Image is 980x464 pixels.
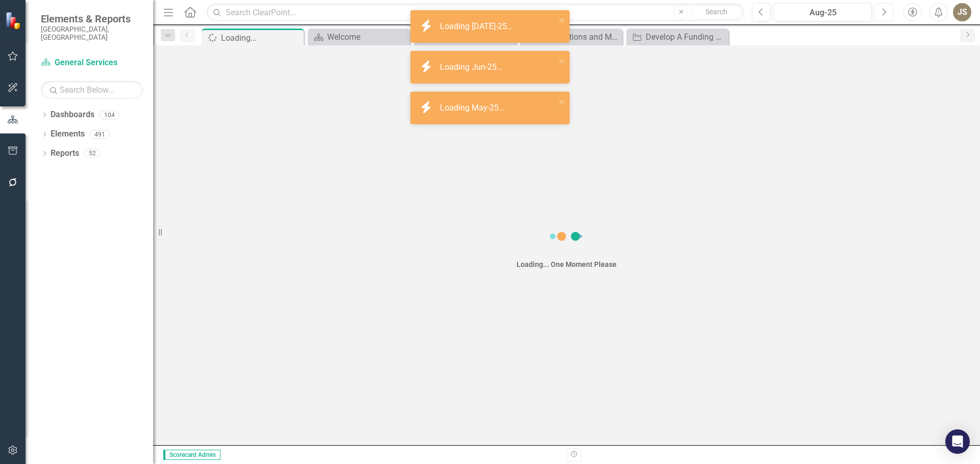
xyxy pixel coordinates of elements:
a: Elements [51,128,85,140]
div: Loading... One Moment Please [517,259,617,269]
div: Loading Jun-25... [440,62,505,73]
a: Develop A Funding Plan for Parking Lot Renovation [629,31,726,43]
button: close [558,14,566,26]
a: General Services [41,57,143,69]
div: 2026 Actions and Major Projects - General Services [540,31,620,43]
input: Search ClearPoint... [207,4,744,21]
button: Search [691,5,742,19]
span: Scorecard Admin [163,450,220,460]
div: Loading May-25... [440,102,507,114]
div: Open Intercom Messenger [945,429,970,454]
a: Welcome [310,31,407,43]
div: 491 [90,130,110,139]
div: 104 [100,111,119,119]
input: Search Below... [41,81,143,99]
div: Welcome [327,31,407,43]
div: Loading... [221,32,301,44]
div: Aug-25 [777,7,868,19]
img: ClearPoint Strategy [5,12,23,30]
button: close [558,55,566,67]
button: Aug-25 [774,3,872,21]
div: Loading [DATE]-25... [440,21,516,33]
div: Develop A Funding Plan for Parking Lot Renovation [646,31,726,43]
a: Reports [51,148,79,159]
span: Elements & Reports [41,13,143,25]
button: close [558,96,566,107]
a: Dashboards [51,109,94,121]
span: Search [705,8,727,16]
small: [GEOGRAPHIC_DATA], [GEOGRAPHIC_DATA] [41,25,143,42]
button: JS [953,3,971,21]
div: 52 [84,149,101,158]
